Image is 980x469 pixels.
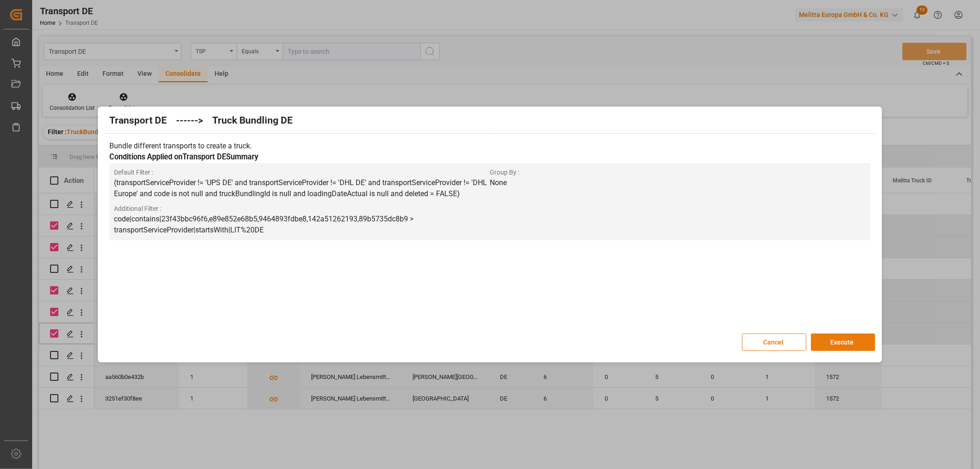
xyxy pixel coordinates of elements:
[742,333,806,351] button: Cancel
[109,141,870,152] p: Bundle different transports to create a truck.
[109,113,167,128] h2: Transport DE
[490,168,866,177] span: Group By :
[811,333,875,351] button: Execute
[212,113,293,128] h2: Truck Bundling DE
[114,168,490,177] span: Default Filter :
[490,177,866,188] p: None
[114,204,490,214] span: Additional Filter :
[109,152,870,163] h3: Conditions Applied on Transport DE Summary
[114,214,490,236] p: code|contains|23f43bbc96f6,e89e852e68b5,9464893fdbe8,142a51262193,89b5735dc8b9 > transportService...
[114,177,490,199] p: (transportServiceProvider != 'UPS DE' and transportServiceProvider != 'DHL DE' and transportServi...
[176,113,203,128] h2: ------>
